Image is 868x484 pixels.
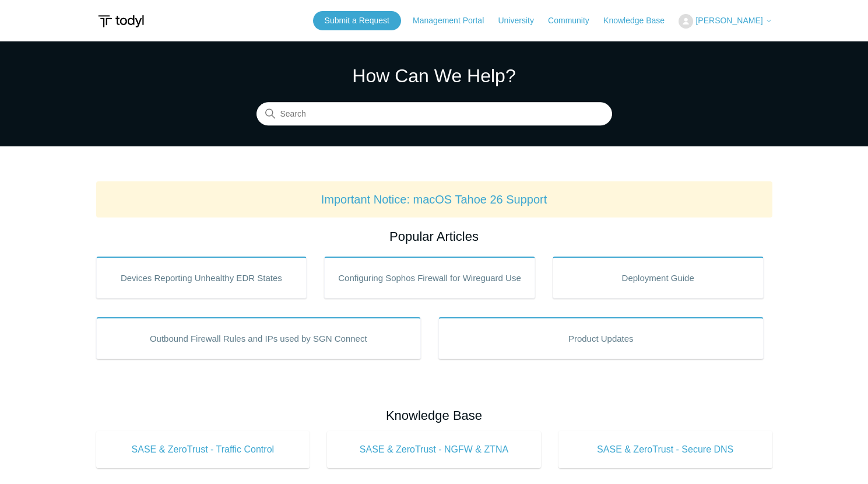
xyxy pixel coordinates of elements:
[256,103,612,126] input: Search
[679,14,772,29] button: [PERSON_NAME]
[413,15,496,27] a: Management Portal
[96,317,421,359] a: Outbound Firewall Rules and IPs used by SGN Connect
[553,257,764,299] a: Deployment Guide
[256,62,612,90] h1: How Can We Help?
[96,257,307,299] a: Devices Reporting Unhealthy EDR States
[558,431,772,468] a: SASE & ZeroTrust - Secure DNS
[96,10,146,32] img: Todyl Support Center Help Center home page
[327,431,541,468] a: SASE & ZeroTrust - NGFW & ZTNA
[345,443,523,457] span: SASE & ZeroTrust - NGFW & ZTNA
[96,227,772,246] h2: Popular Articles
[695,16,762,25] span: [PERSON_NAME]
[498,15,545,27] a: University
[576,443,755,457] span: SASE & ZeroTrust - Secure DNS
[324,257,535,299] a: Configuring Sophos Firewall for Wireguard Use
[96,406,772,425] h2: Knowledge Base
[603,15,676,27] a: Knowledge Base
[114,443,293,457] span: SASE & ZeroTrust - Traffic Control
[548,15,601,27] a: Community
[321,193,547,206] a: Important Notice: macOS Tahoe 26 Support
[96,431,310,468] a: SASE & ZeroTrust - Traffic Control
[438,317,764,359] a: Product Updates
[313,11,401,30] a: Submit a Request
